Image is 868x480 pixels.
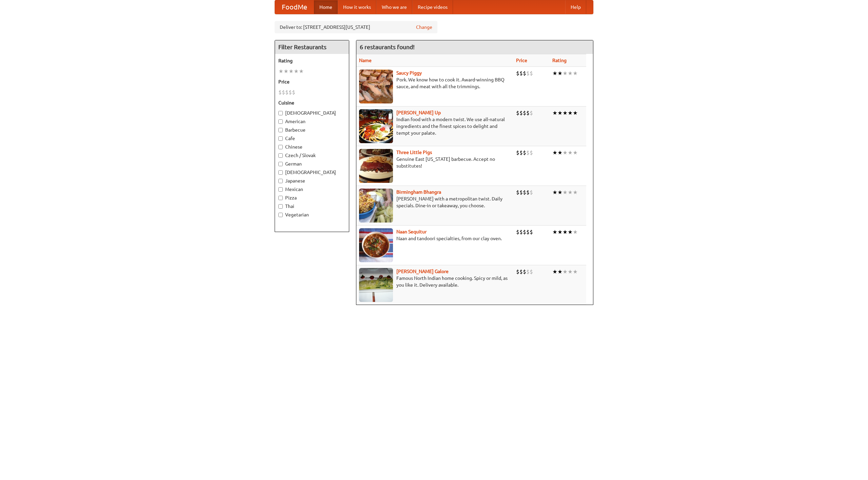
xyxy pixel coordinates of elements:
[275,40,349,54] h4: Filter Restaurants
[526,268,530,275] li: $
[523,189,526,196] li: $
[396,150,432,155] a: Three Little Pigs
[516,228,519,236] li: $
[568,268,573,275] li: ★
[523,149,526,156] li: $
[526,189,530,196] li: $
[573,268,578,275] li: ★
[563,149,568,156] li: ★
[530,70,533,77] li: $
[299,68,304,75] li: ★
[557,189,563,196] li: ★
[359,275,511,288] p: Famous North Indian home cooking. Spicy or mild, as you like it. Delivery available.
[285,89,289,96] li: $
[359,116,511,136] p: Indian food with a modern twist. We use all-natural ingredients and the finest spices to delight ...
[278,99,346,106] h5: Cuisine
[338,0,376,14] a: How it works
[278,110,346,116] label: [DEMOGRAPHIC_DATA]
[396,189,441,195] a: Birmingham Bhangra
[519,109,523,117] li: $
[530,109,533,117] li: $
[278,136,283,141] input: Cafe
[516,109,519,117] li: $
[278,152,346,159] label: Czech / Slovak
[416,24,432,31] a: Change
[412,0,453,14] a: Recipe videos
[314,0,338,14] a: Home
[278,68,283,75] li: ★
[557,268,563,275] li: ★
[278,203,346,210] label: Thai
[278,177,346,184] label: Japanese
[552,189,557,196] li: ★
[396,70,422,76] a: Saucy Piggy
[573,189,578,196] li: ★
[568,189,573,196] li: ★
[278,78,346,85] h5: Price
[278,135,346,142] label: Cafe
[275,21,437,33] div: Deliver to: [STREET_ADDRESS][US_STATE]
[523,70,526,77] li: $
[530,189,533,196] li: $
[523,109,526,117] li: $
[278,128,283,132] input: Barbecue
[523,228,526,236] li: $
[289,68,294,75] li: ★
[278,57,346,64] h5: Rating
[530,149,533,156] li: $
[359,228,393,262] img: naansequitur.jpg
[516,268,519,275] li: $
[563,109,568,117] li: ★
[359,268,393,302] img: currygalore.jpg
[359,58,372,63] a: Name
[516,58,527,63] a: Price
[396,110,441,115] a: [PERSON_NAME] Up
[359,195,511,209] p: [PERSON_NAME] with a metropolitan twist. Daily specials. Dine-in or takeaway, you choose.
[563,268,568,275] li: ★
[278,186,346,193] label: Mexican
[396,269,449,274] a: [PERSON_NAME] Galore
[278,143,346,150] label: Chinese
[573,149,578,156] li: ★
[568,149,573,156] li: ★
[552,228,557,236] li: ★
[278,118,346,125] label: American
[278,170,283,175] input: [DEMOGRAPHIC_DATA]
[278,153,283,158] input: Czech / Slovak
[359,235,511,242] p: Naan and tandoori specialties, from our clay oven.
[360,44,415,50] ng-pluralize: 6 restaurants found!
[526,149,530,156] li: $
[278,196,283,200] input: Pizza
[516,189,519,196] li: $
[552,109,557,117] li: ★
[573,109,578,117] li: ★
[557,149,563,156] li: ★
[563,228,568,236] li: ★
[278,145,283,149] input: Chinese
[526,228,530,236] li: $
[359,189,393,223] img: bhangra.jpg
[563,189,568,196] li: ★
[557,70,563,77] li: ★
[283,68,289,75] li: ★
[359,156,511,169] p: Genuine East [US_STATE] barbecue. Accept no substitutes!
[278,111,283,115] input: [DEMOGRAPHIC_DATA]
[519,70,523,77] li: $
[278,179,283,183] input: Japanese
[516,149,519,156] li: $
[552,58,567,63] a: Rating
[523,268,526,275] li: $
[552,70,557,77] li: ★
[557,109,563,117] li: ★
[278,211,346,218] label: Vegetarian
[278,213,283,217] input: Vegetarian
[396,229,427,234] a: Naan Sequitur
[519,268,523,275] li: $
[376,0,412,14] a: Who we are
